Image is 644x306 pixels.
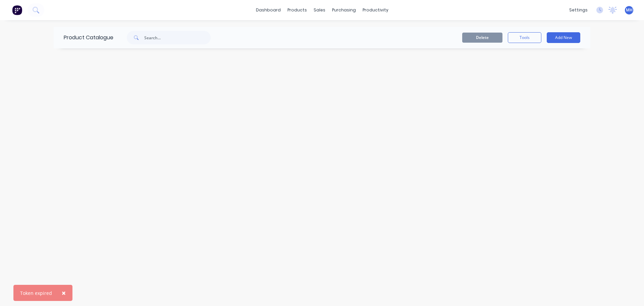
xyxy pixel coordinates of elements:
button: Delete [462,33,502,43]
a: dashboard [253,5,284,15]
div: productivity [359,5,392,15]
span: MH [626,7,633,13]
button: Close [55,285,72,301]
div: products [284,5,310,15]
div: sales [310,5,329,15]
div: Product Catalogue [54,27,113,48]
button: Tools [508,32,541,43]
input: Search... [144,31,211,44]
div: settings [566,5,591,15]
button: Add New [547,32,580,43]
img: Factory [12,5,22,15]
span: × [62,288,66,298]
div: purchasing [329,5,359,15]
div: Token expired [20,290,52,297]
